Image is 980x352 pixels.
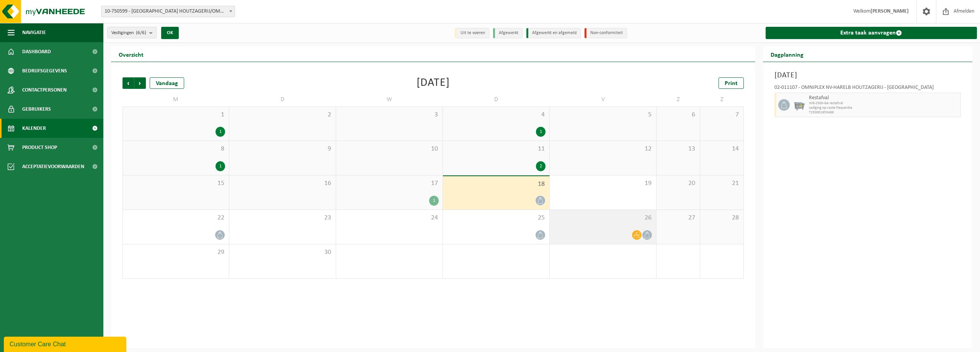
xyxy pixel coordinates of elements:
[536,161,546,171] div: 2
[774,70,961,81] h3: [DATE]
[704,111,740,119] span: 7
[22,61,67,80] span: Bedrijfsgegevens
[704,214,740,222] span: 28
[22,138,57,157] span: Product Shop
[809,110,959,115] span: T250001953488
[447,145,546,153] span: 11
[216,127,225,137] div: 1
[101,6,235,17] span: 10-750599 - HARELBEEKSE HOUTZAGERIJ/OMNIPLEX - HARELBEKE
[416,77,450,89] div: [DATE]
[809,101,959,106] span: WB-2500-GA restafval
[340,179,439,188] span: 17
[809,106,959,110] span: Lediging op vaste frequentie
[447,111,546,119] span: 4
[704,179,740,188] span: 21
[700,93,744,106] td: Z
[127,248,225,257] span: 29
[216,161,225,171] div: 1
[447,180,546,188] span: 18
[233,145,332,153] span: 9
[136,30,146,35] count: (6/6)
[22,157,84,176] span: Acceptatievoorwaarden
[233,111,332,119] span: 2
[763,47,811,62] h2: Dagplanning
[447,214,546,222] span: 25
[22,100,51,119] span: Gebruikers
[554,111,652,119] span: 5
[443,93,550,106] td: D
[127,145,225,153] span: 8
[233,179,332,188] span: 16
[101,6,235,17] span: 10-750599 - HARELBEEKSE HOUTZAGERIJ/OMNIPLEX - HARELBEKE
[111,27,146,39] span: Vestigingen
[725,80,738,87] span: Print
[550,93,657,106] td: V
[111,47,151,62] h2: Overzicht
[554,214,652,222] span: 26
[660,214,696,222] span: 27
[107,27,157,38] button: Vestigingen(6/6)
[233,248,332,257] span: 30
[704,145,740,153] span: 14
[526,28,581,38] li: Afgewerkt en afgemeld
[22,80,67,100] span: Contactpersonen
[871,8,909,14] strong: [PERSON_NAME]
[122,77,134,89] span: Vorige
[4,335,128,352] iframe: chat widget
[229,93,336,106] td: D
[336,93,443,106] td: W
[340,145,439,153] span: 10
[22,23,46,42] span: Navigatie
[536,127,546,137] div: 1
[455,28,489,38] li: Uit te voeren
[340,214,439,222] span: 24
[127,179,225,188] span: 15
[161,27,179,39] button: OK
[127,111,225,119] span: 1
[766,27,977,39] a: Extra taak aanvragen
[340,111,439,119] span: 3
[122,93,229,106] td: M
[660,179,696,188] span: 20
[134,77,146,89] span: Volgende
[150,77,184,89] div: Vandaag
[554,145,652,153] span: 12
[657,93,700,106] td: Z
[22,42,51,61] span: Dashboard
[554,179,652,188] span: 19
[233,214,332,222] span: 23
[429,196,439,206] div: 1
[660,111,696,119] span: 6
[719,77,744,89] a: Print
[127,214,225,222] span: 22
[774,85,961,93] div: 02-011107 - OMNIPLEX NV-HARELB HOUTZAGERIJ - [GEOGRAPHIC_DATA]
[585,28,627,38] li: Non-conformiteit
[493,28,523,38] li: Afgewerkt
[794,99,805,111] img: WB-2500-GAL-GY-01
[809,95,959,101] span: Restafval
[660,145,696,153] span: 13
[22,119,46,138] span: Kalender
